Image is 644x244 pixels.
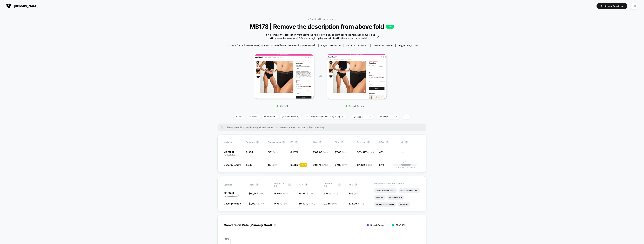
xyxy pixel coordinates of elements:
span: 9.14 % [324,192,338,195]
span: 581 [268,151,279,154]
span: ( 82 % ) [283,192,290,195]
span: 57% [379,163,385,166]
button: ? [355,183,358,186]
button: ? [295,141,298,144]
span: Page Load [407,44,418,47]
button: ? [405,141,408,144]
span: ASD [349,183,353,186]
span: $ [357,163,372,166]
span: 1,049 [246,163,252,166]
span: | [348,114,351,119]
span: 43% [379,151,385,154]
span: 107.71 [314,163,328,166]
span: Device: [370,44,395,47]
button: ? [282,141,285,144]
span: $ [335,151,348,154]
div: sessions [354,115,368,118]
span: all products [330,44,341,47]
button: ? [338,183,341,186]
span: ( 43 % ) [309,192,315,195]
span: ( 57 % ) [272,164,278,166]
span: $ [313,163,328,166]
span: Edit [233,114,245,119]
img: Control main [254,54,314,98]
span: ( 53 % ) [366,164,372,166]
span: CI [401,141,420,144]
img: calendar [306,116,308,117]
span: DescripRemov [224,163,241,166]
img: end [396,116,397,117]
span: ( 74 % ) [332,202,338,205]
span: ( 57 % ) [309,202,315,205]
span: 18.92 % [274,192,290,195]
button: JH [630,3,639,10]
li: Pages Per Session [399,188,420,193]
span: ( 57 % ) [358,202,364,205]
a: < Back to all live experiences [308,18,336,20]
span: Preview [262,114,278,119]
img: end [249,116,251,117]
span: ( 43 % ) [273,151,279,154]
div: Pages: [321,44,341,47]
span: Checkout Rate [324,182,336,187]
button: ? [386,141,389,144]
span: PDV [299,183,303,186]
span: 23.01 % [405,166,415,169]
span: All Visitors [358,44,368,47]
span: ( 63 % ) [323,151,329,154]
span: Sessions [246,141,254,143]
span: 109.08 [314,151,329,154]
span: Allocation: 10% [280,114,302,119]
span: 88.35 % [299,192,315,195]
span: 8,984 [246,151,253,154]
span: Variation [224,182,243,187]
li: Signups Rate [387,195,404,200]
button: ? [341,141,344,144]
span: 374.99 [349,202,364,205]
span: $ [313,151,329,154]
span: ( 53 % ) [342,164,348,166]
span: (without changes) [224,195,239,197]
span: CONTROL [396,224,406,226]
span: $ [357,151,374,154]
img: DescripRemov main [327,54,387,99]
p: | [405,163,405,166]
p: Control [252,105,312,107]
span: Revenue [357,141,366,143]
span: ( 47 % ) [259,192,265,195]
span: Pause [246,114,260,119]
li: Signups [374,195,386,200]
button: ? [256,183,259,186]
button: [DOMAIN_NAME] [5,3,40,9]
span: ( 47 % ) [342,151,348,154]
span: PSV [335,141,339,143]
span: VS [319,74,322,77]
img: edit [236,116,238,117]
span: CR [290,141,293,143]
span: ( 37 % ) [322,164,328,166]
li: Returns [398,202,411,207]
div: Trigger: [398,44,418,47]
button: ? [256,141,259,144]
li: Items Per Purchase [374,188,397,193]
img: end [370,116,371,117]
div: No Filter [380,115,394,118]
span: 389 [349,192,360,195]
span: (without changes) [224,154,239,156]
span: ( 18 % ) [283,202,289,205]
div: Audience: [346,44,368,47]
span: + [407,166,408,169]
span: Latest Version: [DATE] - [DATE] [303,114,346,119]
span: ( 53 % ) [257,202,264,205]
span: MB178 | Remove the description from above fold [236,23,408,30]
span: DescripRemov [371,224,385,226]
span: Profit [249,183,254,186]
button: ? [367,141,370,144]
div: JH [631,3,638,9]
div: + 1.7 % [300,163,307,167]
tspan: 12 % [225,238,229,240]
span: ( 47 % ) [367,151,374,154]
span: Add To Cart Rate [274,182,286,187]
span: 7,093 [250,202,264,205]
span: AOV [313,141,317,143]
